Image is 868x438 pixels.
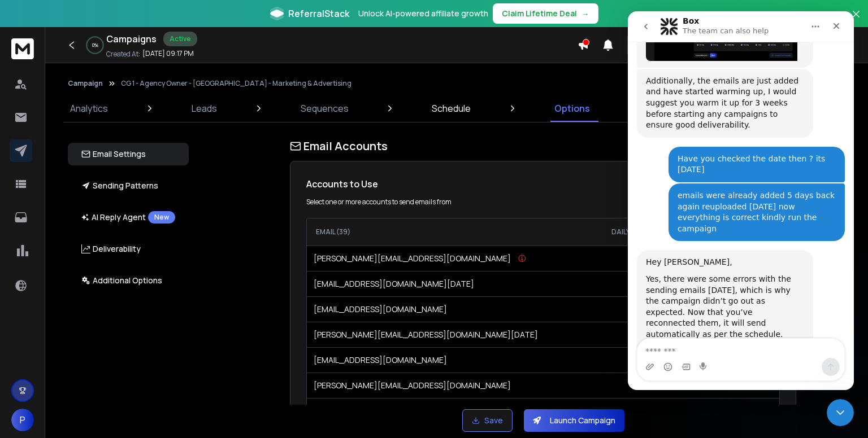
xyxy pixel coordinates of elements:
[554,102,590,115] p: Options
[11,409,34,431] button: P
[18,246,176,257] div: Hey [PERSON_NAME],
[72,351,81,360] button: Start recording
[142,49,194,58] p: [DATE] 09:17 PM
[70,102,108,115] p: Analytics
[92,42,98,49] p: 0 %
[432,102,471,115] p: Schedule
[827,399,854,426] iframe: Intercom live chat
[548,95,597,122] a: Options
[192,102,217,115] p: Leads
[163,32,197,46] div: Active
[18,351,27,360] button: Upload attachment
[106,50,140,59] p: Created At:
[358,8,488,19] p: Unlock AI-powered affiliate growth
[63,95,115,122] a: Analytics
[628,11,854,390] iframe: Intercom live chat
[290,138,796,154] h1: Email Accounts
[849,7,863,34] button: Close banner
[9,239,217,438] div: Lakshita says…
[294,95,355,122] a: Sequences
[10,327,216,347] textarea: Message…
[9,239,185,413] div: Hey [PERSON_NAME],Yes, there were some errors with the sending emails [DATE], which is why the ca...
[121,79,351,88] p: CG 1 - Agency Owner - [GEOGRAPHIC_DATA] - Marketing & Advertising
[425,95,478,122] a: Schedule
[185,95,224,122] a: Leads
[18,262,176,329] div: Yes, there were some errors with the sending emails [DATE], which is why the campaign didn’t go o...
[106,32,157,46] h1: Campaigns
[68,143,189,165] button: Email Settings
[581,8,589,19] span: →
[194,347,212,365] button: Send a message…
[81,148,146,160] p: Email Settings
[301,102,349,115] p: Sequences
[68,79,103,88] button: Campaign
[493,3,598,24] button: Claim Lifetime Deal→
[54,351,63,360] button: Gif picker
[288,7,349,20] span: ReferralStack
[36,351,45,360] button: Emoji picker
